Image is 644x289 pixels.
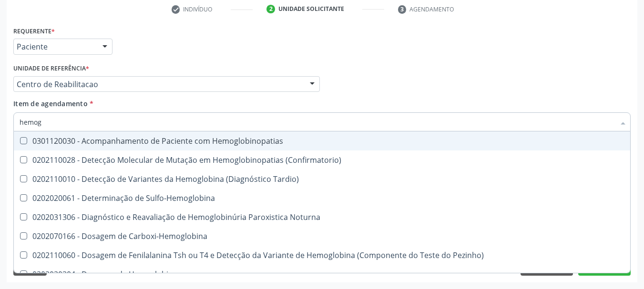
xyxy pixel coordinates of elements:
[20,251,624,259] div: 0202110060 - Dosagem de Fenilalanina Tsh ou T4 e Detecção da Variante de Hemoglobina (Componente ...
[20,270,624,278] div: 0202020304 - Dosagem de Hemoglobina
[266,5,275,13] div: 2
[20,156,624,164] div: 0202110028 - Detecção Molecular de Mutação em Hemoglobinopatias (Confirmatorio)
[278,5,344,13] div: Unidade solicitante
[20,175,624,183] div: 0202110010 - Detecção de Variantes da Hemoglobina (Diagnóstico Tardio)
[20,137,624,145] div: 0301120030 - Acompanhamento de Paciente com Hemoglobinopatias
[13,99,88,108] span: Item de agendamento
[17,42,93,51] span: Paciente
[17,80,300,89] span: Centro de Reabilitacao
[20,213,624,221] div: 0202031306 - Diagnóstico e Reavaliação de Hemoglobinúria Paroxistica Noturna
[13,24,55,39] label: Requerente
[20,194,624,202] div: 0202020061 - Determinação de Sulfo-Hemoglobina
[13,61,89,76] label: Unidade de referência
[20,112,615,131] input: Buscar por procedimentos
[20,232,624,240] div: 0202070166 - Dosagem de Carboxi-Hemoglobina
